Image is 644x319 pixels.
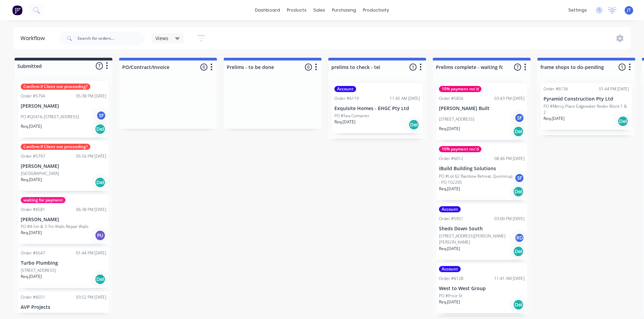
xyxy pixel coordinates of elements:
div: waiting for payment [21,197,66,203]
div: productivity [360,5,392,15]
div: Del [513,126,524,137]
p: Exquisite Homes - EHGC Pty Ltd [334,106,420,111]
div: SF [514,173,525,183]
div: 03:52 PM [DATE] [76,294,106,300]
div: 03:43 PM [DATE] [494,95,525,102]
div: Confirm if Client not proceeding? [21,144,90,150]
p: [PERSON_NAME] Built [439,106,525,111]
div: Order #5797 [21,153,45,159]
input: Search for orders... [77,32,145,45]
div: Del [95,274,106,285]
p: PO #Q5416-[STREET_ADDRESS] [21,114,79,120]
div: waiting for paymentOrder #658106:38 PM [DATE][PERSON_NAME]PO #4.5m & 3.7m Walls Repair WallsReq.[... [18,194,109,244]
div: purchasing [329,5,360,15]
p: Req. [DATE] [21,123,42,129]
div: Del [95,177,106,188]
div: Order #6119 [334,95,359,102]
div: Del [513,299,524,310]
div: Del [513,246,524,257]
div: 01:44 PM [DATE] [76,250,106,256]
p: Req. [DATE] [334,119,355,125]
div: 11:41 AM [DATE] [494,276,525,282]
div: Order #5856 [439,95,463,102]
span: JT [627,7,631,13]
div: 10% payment rec'd [439,146,481,152]
div: AccountOrder #595103:00 PM [DATE]Sheds Down South[STREET_ADDRESS][PERSON_NAME][PERSON_NAME]RDReq.... [436,203,527,260]
div: Order #5951 [439,216,463,222]
p: iBuild Building Solutions [439,166,525,172]
div: Account [334,86,356,92]
p: [STREET_ADDRESS] [439,116,474,122]
p: PO #4.5m & 3.7m Walls Repair Walls [21,224,89,230]
div: 10% payment rec'dOrder #601208:46 PM [DATE]iBuild Building SolutionsPO #Lot 62 Rainbow Retreat, Q... [436,143,527,200]
div: Order #5794 [21,93,45,99]
p: West to West Group [439,286,525,291]
p: PO #Sea Container [334,113,369,119]
div: Order #6012 [439,156,463,162]
p: [STREET_ADDRESS] [21,267,56,273]
div: Order #6128 [439,276,463,282]
p: PO #St Brigids Tce, [PERSON_NAME] [21,312,88,318]
div: 10% payment rec'dOrder #585603:43 PM [DATE][PERSON_NAME] Built[STREET_ADDRESS]SFReq.[DATE]Del [436,83,527,140]
p: PO #Mercy Place Edgewater Redev Block 1 & 2 [544,103,629,116]
p: Sheds Down South [439,226,525,232]
p: [PERSON_NAME] [21,103,106,109]
div: 08:46 PM [DATE] [494,156,525,162]
img: Factory [12,5,22,15]
p: Req. [DATE] [439,299,460,305]
p: Req. [DATE] [544,116,565,122]
div: Account [439,206,461,212]
div: 03:00 PM [DATE] [494,216,525,222]
p: Turbo Plumbing [21,260,106,266]
div: 05:38 PM [DATE] [76,93,106,99]
div: Del [618,116,628,127]
div: Del [95,124,106,135]
div: 11:45 AM [DATE] [390,95,420,102]
div: Order #613601:44 PM [DATE]Pyramid Construction Pty LtdPO #Mercy Place Edgewater Redev Block 1 & 2... [541,83,632,130]
div: sales [310,5,329,15]
p: AVP Projects [21,304,106,310]
p: Req. [DATE] [439,186,460,192]
div: 05:56 PM [DATE] [76,153,106,159]
p: PO #Price St [439,293,462,299]
div: Account [439,266,461,272]
p: PO #Lot 62 Rainbow Retreat, Quinninup - PO 102205 [439,173,514,185]
p: [PERSON_NAME] [21,163,106,169]
div: Order #654701:44 PM [DATE]Turbo Plumbing[STREET_ADDRESS]Req.[DATE]Del [18,247,109,288]
p: [STREET_ADDRESS][PERSON_NAME][PERSON_NAME] [439,233,514,245]
div: Order #6547 [21,250,45,256]
div: Workflow [20,34,48,42]
div: 06:38 PM [DATE] [76,207,106,213]
div: 10% payment rec'd [439,86,481,92]
div: Confirm if Client not proceeding? [21,84,90,90]
div: products [283,5,310,15]
div: SF [96,110,106,121]
p: [GEOGRAPHIC_DATA] [21,171,59,177]
a: dashboard [252,5,283,15]
div: settings [565,5,590,15]
div: Del [513,186,524,197]
div: Order #6581 [21,207,45,213]
span: Views [155,35,168,42]
div: Confirm if Client not proceeding?Order #579705:56 PM [DATE][PERSON_NAME][GEOGRAPHIC_DATA]Req.[DAT... [18,141,109,191]
p: Req. [DATE] [21,230,42,236]
div: Order #6136 [544,86,568,92]
div: 01:44 PM [DATE] [599,86,629,92]
div: RD [514,233,525,243]
p: Pyramid Construction Pty Ltd [544,96,629,102]
div: AccountOrder #612811:41 AM [DATE]West to West GroupPO #Price StReq.[DATE]Del [436,263,527,313]
div: Order #6551 [21,294,45,300]
div: Confirm if Client not proceeding?Order #579405:38 PM [DATE][PERSON_NAME]PO #Q5416-[STREET_ADDRESS... [18,81,109,138]
div: AccountOrder #611911:45 AM [DATE]Exquisite Homes - EHGC Pty LtdPO #Sea ContainerReq.[DATE]Del [332,83,423,133]
div: SF [514,113,525,123]
p: Req. [DATE] [439,126,460,132]
p: [PERSON_NAME] [21,217,106,223]
p: Req. [DATE] [21,273,42,280]
div: PU [95,230,106,241]
p: Req. [DATE] [439,246,460,252]
p: Req. [DATE] [21,177,42,183]
div: Del [408,119,419,130]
